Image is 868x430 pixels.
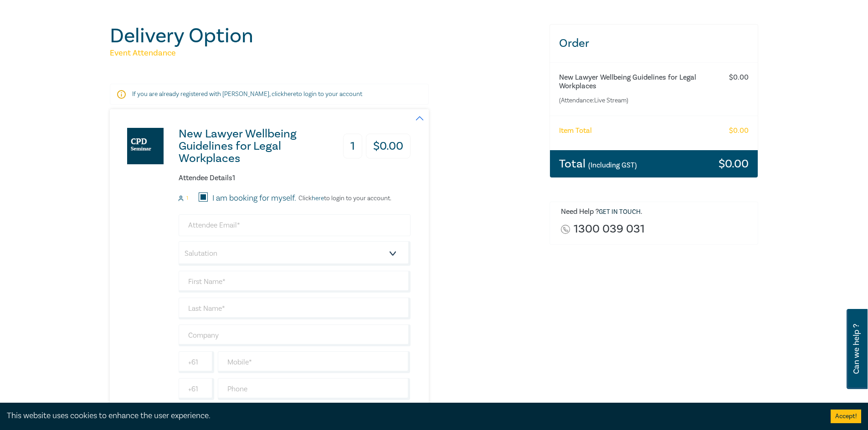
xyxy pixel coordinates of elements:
h3: 1 [343,134,362,159]
input: First Name* [179,271,411,293]
h6: Item Total [559,126,592,135]
input: Attendee Email* [179,214,411,236]
button: Accept cookies [831,410,861,423]
small: (Attendance: Live Stream ) [559,96,713,105]
input: +61 [179,378,214,400]
input: Phone [218,378,411,400]
h3: Total [559,158,637,170]
input: Company [179,324,411,346]
small: (Including GST) [588,161,637,170]
label: I am booking for myself. [212,192,296,204]
a: here [284,90,296,98]
img: New Lawyer Wellbeing Guidelines for Legal Workplaces [127,128,164,164]
small: 1 [186,195,188,202]
h5: Event Attendance [110,48,539,59]
h6: Need Help ? . [561,207,751,217]
h6: $ 0.00 [729,126,749,135]
div: This website uses cookies to enhance the user experience. [7,410,817,422]
p: Click to login to your account. [296,195,391,202]
span: Can we help ? [852,314,861,384]
input: Last Name* [179,298,411,319]
h3: $ 0.00 [366,134,411,159]
h3: New Lawyer Wellbeing Guidelines for Legal Workplaces [179,128,329,165]
h3: Order [550,25,758,62]
h3: $ 0.00 [719,158,749,170]
h6: Attendee Details 1 [179,174,411,182]
h6: New Lawyer Wellbeing Guidelines for Legal Workplaces [559,73,713,91]
a: here [312,194,324,202]
a: 1300 039 031 [574,223,645,235]
h1: Delivery Option [110,24,539,48]
input: Mobile* [218,351,411,373]
p: If you are already registered with [PERSON_NAME], click to login to your account [132,90,406,99]
h6: $ 0.00 [729,73,749,82]
a: Get in touch [599,208,641,216]
input: +61 [179,351,214,373]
